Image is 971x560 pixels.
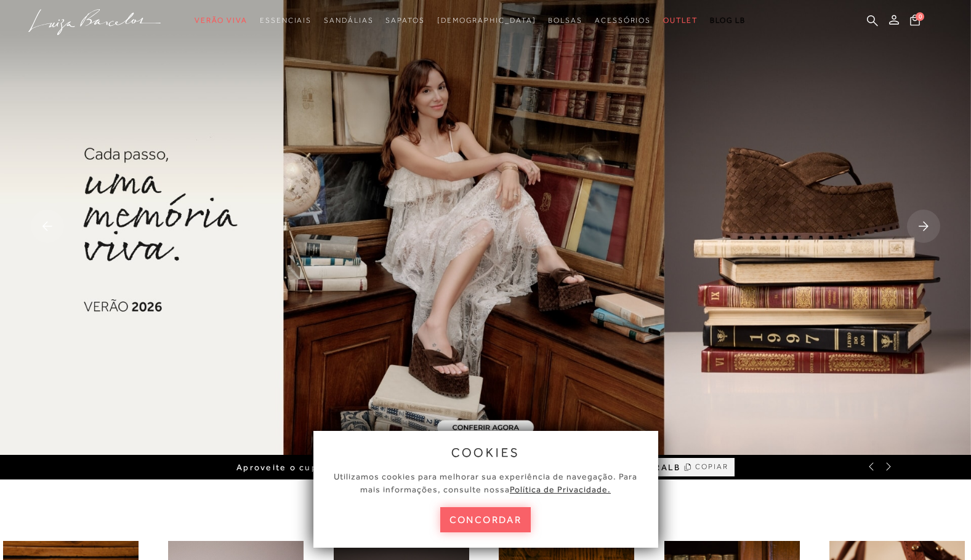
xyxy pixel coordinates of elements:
a: BLOG LB [710,9,746,32]
a: noSubCategoriesText [260,9,312,32]
a: Política de Privacidade. [510,484,611,494]
span: BLOG LB [710,16,746,25]
span: Sandálias [324,16,373,25]
span: 0 [916,12,924,21]
span: Verão Viva [195,16,248,25]
a: noSubCategoriesText [324,9,373,32]
button: concordar [440,507,531,532]
a: noSubCategoriesText [548,9,582,32]
span: Essenciais [260,16,312,25]
span: COPIAR [695,461,728,473]
a: noSubCategoriesText [595,9,651,32]
a: noSubCategoriesText [195,9,248,32]
span: Aproveite o cupom de primeira compra [236,462,435,473]
a: noSubCategoriesText [385,9,424,32]
a: noSubCategoriesText [437,9,536,32]
span: Sapatos [385,16,424,25]
span: cookies [451,446,520,459]
span: Utilizamos cookies para melhorar sua experiência de navegação. Para mais informações, consulte nossa [334,471,637,494]
span: Acessórios [595,16,651,25]
button: 0 [906,14,924,30]
span: Outlet [663,16,698,25]
span: [DEMOGRAPHIC_DATA] [437,16,536,25]
span: Bolsas [548,16,582,25]
a: noSubCategoriesText [663,9,698,32]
